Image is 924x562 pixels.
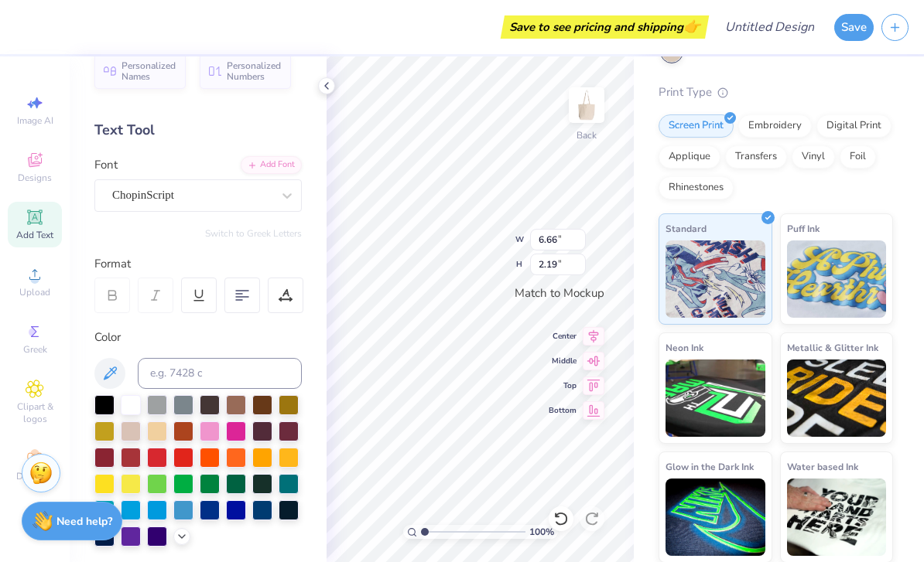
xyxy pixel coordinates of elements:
div: Rhinestones [659,176,734,199]
span: Standard [666,220,707,237]
span: Decorate [16,470,53,482]
span: Middle [549,356,577,366]
input: e.g. 7428 c [138,358,302,389]
span: Top [549,380,577,391]
div: Back [577,128,597,142]
img: Puff Ink [787,240,887,318]
div: Format [94,255,303,273]
img: Standard [666,240,765,318]
span: 👉 [683,17,700,36]
input: Untitled Design [713,12,826,43]
button: Switch to Greek Letters [205,227,302,240]
span: Water based Ink [787,458,858,475]
span: Designs [18,172,52,184]
div: Transfers [725,145,787,169]
strong: Need help? [56,514,112,529]
img: Back [571,90,602,121]
div: Screen Print [659,114,734,138]
span: Personalized Numbers [227,60,282,82]
img: Neon Ink [666,359,765,437]
div: Foil [840,145,876,169]
span: Puff Ink [787,220,820,237]
span: Personalized Names [121,60,176,82]
span: Glow in the Dark Ink [666,458,754,475]
img: Water based Ink [787,479,887,556]
div: Vinyl [792,145,835,169]
div: Save to see pricing and shipping [505,15,705,39]
span: Image AI [17,114,53,127]
label: Font [94,156,118,174]
img: Metallic & Glitter Ink [787,359,887,437]
span: Add Text [16,229,53,241]
span: Greek [23,343,47,356]
div: Add Font [241,156,302,174]
div: Text Tool [94,120,302,141]
span: Upload [19,286,50,298]
div: Print Type [659,83,893,101]
span: Neon Ink [666,339,703,356]
button: Save [834,14,874,41]
span: Clipart & logos [8,400,62,425]
span: Metallic & Glitter Ink [787,339,878,356]
div: Digital Print [816,114,891,138]
img: Glow in the Dark Ink [666,479,765,556]
span: Center [549,331,577,342]
div: Color [94,329,302,346]
span: Bottom [549,405,577,416]
span: 100 % [529,525,554,539]
div: Applique [659,145,720,169]
div: Embroidery [738,114,812,138]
